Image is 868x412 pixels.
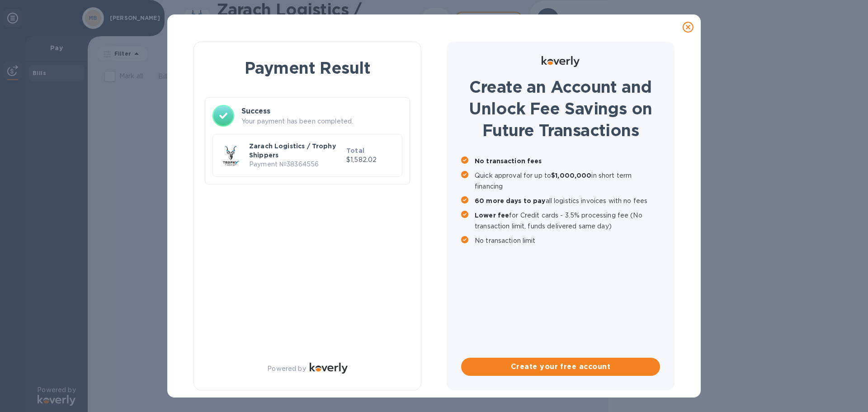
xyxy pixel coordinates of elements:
[475,210,660,232] p: for Credit cards - 3.5% processing fee (No transaction limit, funds delivered same day)
[249,160,343,169] p: Payment № 38364556
[542,56,580,67] img: Logo
[310,363,348,374] img: Logo
[475,195,660,206] p: all logistics invoices with no fees
[475,170,660,192] p: Quick approval for up to in short term financing
[475,235,660,246] p: No transaction limit
[249,142,343,160] p: Zarach Logistics / Trophy Shippers
[551,172,591,179] b: $1,000,000
[346,155,395,165] p: $1,582.02
[346,147,364,154] b: Total
[267,364,306,374] p: Powered by
[468,361,653,372] span: Create your free account
[475,157,542,165] b: No transaction fees
[461,358,660,376] button: Create your free account
[208,57,406,79] h1: Payment Result
[475,197,546,204] b: 60 more days to pay
[475,212,509,219] b: Lower fee
[241,106,402,117] h3: Success
[461,76,660,141] h1: Create an Account and Unlock Fee Savings on Future Transactions
[241,117,402,126] p: Your payment has been completed.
